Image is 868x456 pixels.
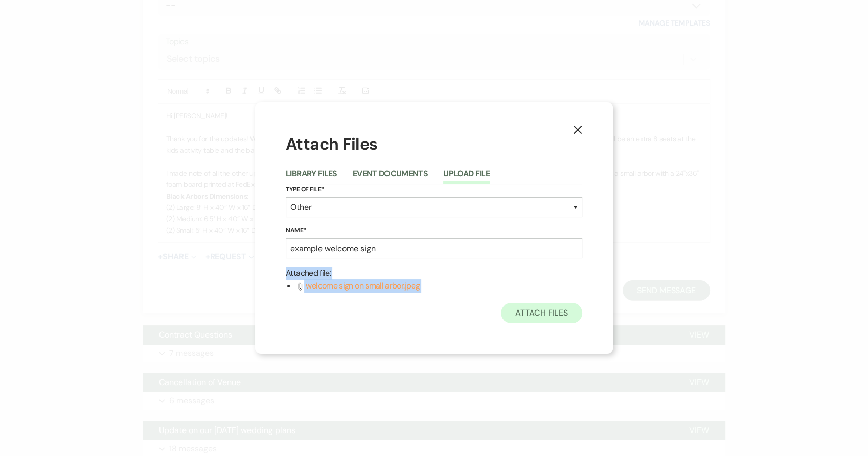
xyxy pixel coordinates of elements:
[286,133,582,156] h1: Attach Files
[443,170,490,184] button: Upload File
[286,267,582,280] p: Attached file :
[306,280,420,291] span: welcome sign on small arbor.jpeg
[286,170,337,184] button: Library Files
[501,303,582,323] button: Attach Files
[286,225,582,236] label: Name*
[286,184,582,196] label: Type of File*
[353,170,428,184] button: Event Documents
